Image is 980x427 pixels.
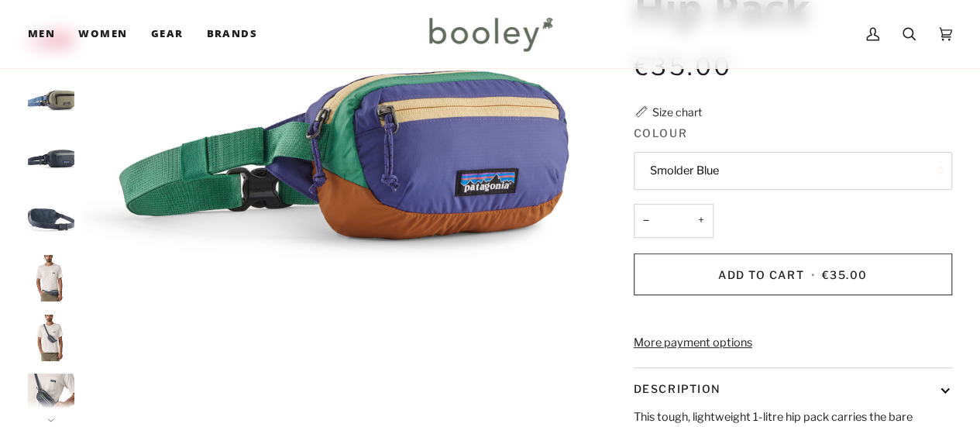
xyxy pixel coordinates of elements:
a: More payment options [634,335,952,352]
span: Women [78,26,127,42]
span: Men [28,26,55,42]
span: €35.00 [821,268,867,281]
span: • [807,268,818,281]
button: Add to Cart • €35.00 [634,253,952,295]
input: Quantity [634,204,714,239]
img: Patagonia Terravia Mini Hip Pack Smolder Blue - Booley Galway [28,255,74,301]
img: Booley [422,12,558,57]
span: Brands [206,26,257,42]
span: Gear [151,26,184,42]
img: Patagonia Terravia Mini Hip Pack River Rock Green - Booley Galway [28,77,74,123]
img: Patagonia Terravia Mini Hip Pack Smolder Blue - Booley Galway [28,136,74,183]
button: + [689,204,714,239]
img: Patagonia Terravia Mini Hip Pack Smolder Blue - Booley Galway [28,195,74,242]
div: Size chart [652,104,702,120]
img: Patagonia Terravia Mini Hip Pack Smolder Blue - Booley Galway [28,315,74,361]
span: Add to Cart [718,268,804,281]
button: Smolder Blue [634,152,952,190]
img: Patagonia Terravia Mini Hip Pack Smolder Blue - Booley Galway [28,374,74,420]
button: Description [634,368,952,409]
button: − [634,204,658,239]
span: Colour [634,125,687,141]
